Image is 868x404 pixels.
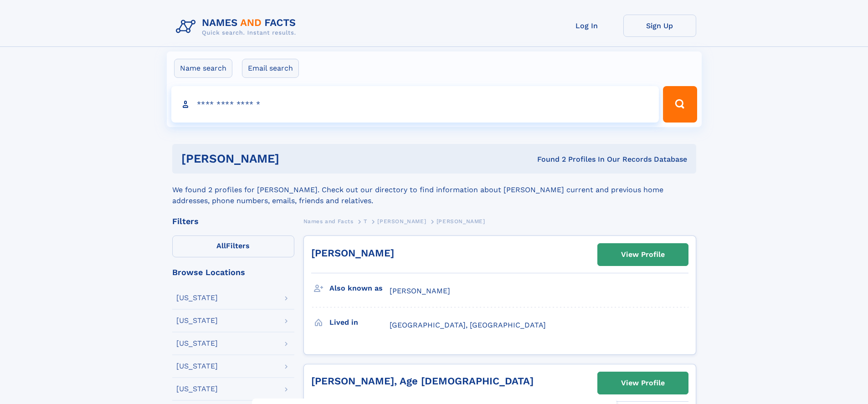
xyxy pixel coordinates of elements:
[174,59,232,78] label: Name search
[311,247,394,259] a: [PERSON_NAME]
[663,86,697,123] button: Search Button
[390,321,546,329] span: [GEOGRAPHIC_DATA], [GEOGRAPHIC_DATA]
[176,363,218,370] div: [US_STATE]
[408,154,687,164] div: Found 2 Profiles In Our Records Database
[364,218,367,225] span: T
[176,385,218,393] div: [US_STATE]
[598,372,688,394] a: View Profile
[621,244,665,265] div: View Profile
[176,317,218,324] div: [US_STATE]
[437,218,485,225] span: [PERSON_NAME]
[242,59,299,78] label: Email search
[598,244,688,266] a: View Profile
[390,286,450,295] span: [PERSON_NAME]
[364,215,367,227] a: T
[176,340,218,347] div: [US_STATE]
[171,86,659,123] input: search input
[329,281,390,296] h3: Also known as
[303,215,354,227] a: Names and Facts
[329,315,390,330] h3: Lived in
[377,218,426,225] span: [PERSON_NAME]
[311,375,534,387] a: [PERSON_NAME], Age [DEMOGRAPHIC_DATA]
[172,268,294,276] div: Browse Locations
[621,373,665,394] div: View Profile
[623,15,696,37] a: Sign Up
[181,153,408,164] h1: [PERSON_NAME]
[172,174,696,206] div: We found 2 profiles for [PERSON_NAME]. Check out our directory to find information about [PERSON_...
[172,15,303,39] img: Logo Names and Facts
[377,215,426,227] a: [PERSON_NAME]
[216,241,226,250] span: All
[172,217,294,225] div: Filters
[172,235,294,257] label: Filters
[176,294,218,302] div: [US_STATE]
[550,15,623,37] a: Log In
